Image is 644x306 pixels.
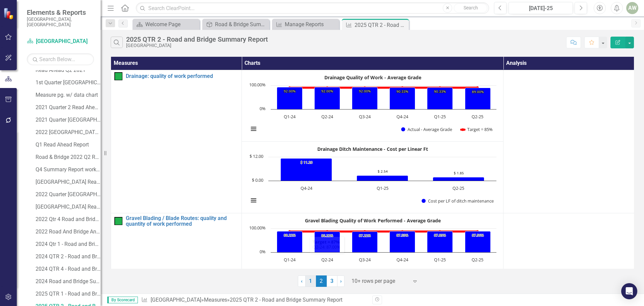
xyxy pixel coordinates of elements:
[36,80,101,86] div: 1st Quarter [GEOGRAPHIC_DATA] Read Ahead Report
[472,257,483,263] text: Q2-25
[260,249,266,255] text: 0%
[327,275,337,287] a: 3
[316,275,327,287] span: 2
[465,88,491,109] path: Q2-25, 89. Actual - Average Grade.
[36,167,101,173] div: Q4 Summary Report working
[34,238,101,249] a: 2024 Qtr 1 - Road and Bridge Summary Report
[472,89,484,94] text: 89.00%
[34,189,101,200] a: 2022 Quarter [GEOGRAPHIC_DATA] Read Ahead Report
[34,263,101,274] a: 2024 QTR 4 - Road and Bridge Summary Report
[284,114,296,120] text: Q1-24
[305,275,316,287] a: 1
[281,158,332,181] path: Q4-24, 11.2. Cost per LF of ditch maintenance .
[249,124,258,134] button: View chart menu, Drainage Quality of Work - Average Grade
[464,5,478,10] span: Search
[472,114,483,120] text: Q2-25
[34,251,101,262] a: 2024 QTR 2 - Road and Bridge Summary Report
[34,214,101,224] a: 2022 Qtr 4 Road and Bridge Summary Report 2
[434,89,446,94] text: 90.33%
[111,70,242,213] td: Double-Click to Edit Right Click for Context Menu
[36,241,101,247] div: 2024 Qtr 1 - Road and Bridge Summary Report
[36,179,101,185] div: [GEOGRAPHIC_DATA] Read Ahead Report
[204,297,227,303] a: Measures
[145,20,198,29] div: Welcome Page
[621,283,637,299] div: Open Intercom Messenger
[321,257,333,263] text: Q2-24
[34,151,101,162] a: Road & Bridge 2022 Q2 Read Ahead Report
[249,225,266,231] text: 100.00%
[288,86,291,89] path: Q1-24, 90. Target = 85%.
[245,144,500,211] div: Drainage Ditch Maintenance - Cost per Linear Ft. Highcharts interactive chart.
[301,278,303,284] span: ‹
[284,89,296,93] text: 92.00%
[357,175,408,181] path: Q1-25, 2.54. Cost per LF of ditch maintenance .
[245,215,500,282] div: Gravel Blading Quality of Work Performed - Average Grade. Highcharts interactive chart.
[245,215,500,282] svg: Interactive chart
[245,144,500,211] svg: Interactive chart
[134,20,198,29] a: Welcome Page
[439,86,441,89] path: Q1-25, 90. Target = 85%.
[508,2,573,14] button: [DATE]-25
[422,198,494,204] button: Show Cost per LF of ditch maintenance
[378,169,388,174] text: $ 2.54
[114,217,122,225] img: On Target
[359,89,371,93] text: 92.00%
[34,127,101,137] a: 2022 [GEOGRAPHIC_DATA] Read Ahead Report
[503,70,634,213] td: Double-Click to Edit
[34,288,101,299] a: 2025 QTR 1 - Road and Bridge Summary Report
[511,4,571,12] div: [DATE]-25
[359,233,371,238] text: 87.22%
[434,257,446,263] text: Q1-25
[626,2,638,14] button: AW
[317,146,428,152] text: Drainage Ditch Maintenance - Cost per Linear Ft
[277,231,491,252] g: Actual - Avg Grade, series 1 of 2. Bar series with 6 bars.
[396,89,408,94] text: 90.33%
[36,142,101,148] div: Q1 Read Ahead Report
[36,229,101,235] div: 2022 Road And Bridge Annual Measure Summary Report
[36,92,101,98] div: Measure pg. w/ data chart
[277,231,303,252] path: Q1-24, 88.22222222. Actual - Avg Grade.
[27,16,94,28] small: [GEOGRAPHIC_DATA], [GEOGRAPHIC_DATA]
[34,89,101,100] a: Measure pg. w/ data chart
[285,20,337,29] div: Manage Reports
[284,233,296,237] text: 88.22%
[427,231,453,252] path: Q1-25, 87.88888889. Actual - Avg Grade.
[36,216,101,222] div: 2022 Qtr 4 Road and Bridge Summary Report 2
[36,204,101,210] div: [GEOGRAPHIC_DATA] Read Ahead Report 2
[461,126,493,132] button: Show Target = 85%
[390,231,415,252] path: Q4-24, 87.33333333. Actual - Avg Grade.
[396,114,409,120] text: Q4-24
[364,86,366,89] path: Q3-24, 90. Target = 85%.
[36,67,101,73] div: Read Ahead Q2 2021
[324,74,421,81] text: Drainage Quality of Work - Average Grade
[277,87,491,109] g: Actual - Average Grade, series 1 of 2. Bar series with 6 bars.
[454,3,487,13] button: Search
[245,72,500,139] div: Drainage Quality of Work - Average Grade. Highcharts interactive chart.
[321,233,333,238] text: 86.22%
[340,278,342,284] span: ›
[352,87,378,109] path: Q3-24, 92. Actual - Average Grade.
[465,231,491,252] path: Q2-25, 87.55555556. Actual - Avg Grade.
[249,196,258,205] button: View chart menu, Drainage Ditch Maintenance - Cost per Linear Ft
[315,87,340,109] path: Q2-24, 92. Actual - Average Grade.
[396,257,409,263] text: Q4-24
[433,177,484,181] path: Q2-25, 1.85. Cost per LF of ditch maintenance .
[27,53,94,65] input: Search Below...
[434,233,446,237] text: 87.89%
[390,87,415,109] path: Q4-24, 90.33333333. Actual - Average Grade.
[301,160,313,165] text: $ 11.20
[427,87,453,109] path: Q1-25, 90.33333333. Actual - Average Grade.
[34,77,101,88] a: 1st Quarter [GEOGRAPHIC_DATA] Read Ahead Report
[274,20,337,29] a: Manage Reports
[355,21,407,29] div: 2025 QTR 2 - Road and Bridge Summary Report
[326,86,329,89] path: Q2-24, 90. Target = 85%.
[107,297,138,303] span: By Scorecard
[401,86,404,89] path: Q4-24, 90. Target = 85%.
[126,36,268,43] div: 2025 QTR 2 - Road and Bridge Summary Report
[352,231,378,252] path: Q3-24, 87.22222222. Actual - Avg Grade.
[452,185,464,191] text: Q2-25
[401,126,453,132] button: Show Actual - Average Grade
[36,291,101,297] div: 2025 QTR 1 - Road and Bridge Summary Report
[34,164,101,175] a: Q4 Summary Report working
